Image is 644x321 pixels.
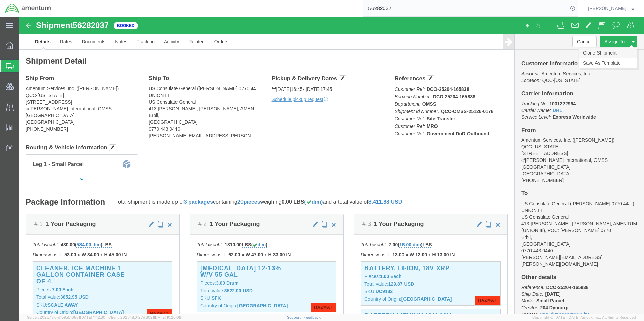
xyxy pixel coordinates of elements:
span: Jason Martin [588,5,626,12]
span: [DATE] 10:20:09 [154,315,181,319]
a: Support [287,315,304,319]
iframe: FS Legacy Container [19,17,644,314]
input: Search for shipment number, reference number [363,0,568,16]
img: logo [5,3,51,13]
span: Client: 2025.18.0-27d3021 [108,315,181,319]
span: Copyright © [DATE]-[DATE] Agistix Inc., All Rights Reserved [532,315,636,320]
button: [PERSON_NAME] [588,4,635,12]
span: Server: 2025.18.0-d1e9a510831 [27,315,105,319]
span: [DATE] 11:12:30 [80,315,105,319]
a: Feedback [303,315,321,319]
